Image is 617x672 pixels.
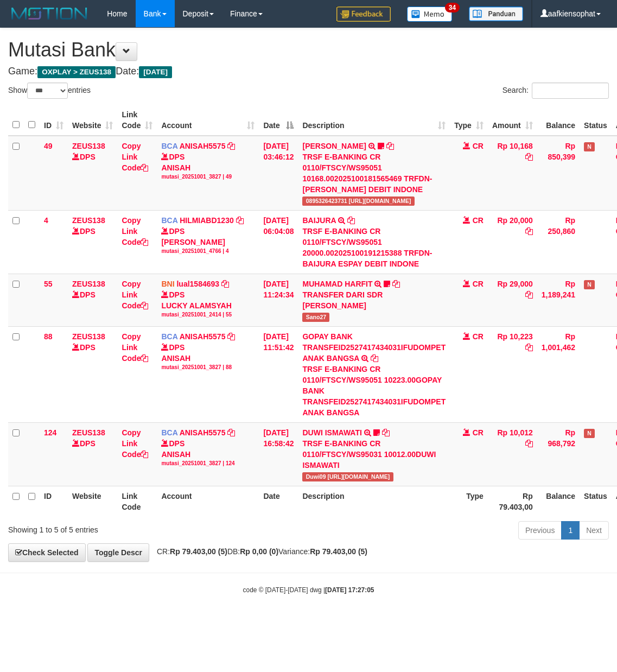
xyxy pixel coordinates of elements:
[72,216,105,225] a: ZEUS138
[525,439,533,448] a: Copy Rp 10,012 to clipboard
[488,422,537,486] td: Rp 10,012
[161,289,255,319] div: DPS LUCKY ALAMSYAH
[161,438,255,467] div: DPS ANISAH
[298,105,450,136] th: Description: activate to sort column ascending
[445,3,460,12] span: 34
[8,5,91,22] img: MOTION_logo.png
[473,280,484,288] span: CR
[302,151,446,195] div: TRSF E-BANKING CR 0110/FTSCY/WS95051 10168.002025100181565469 TRFDN-[PERSON_NAME] DEBIT INDONE
[584,280,595,289] span: Has Note
[450,486,488,517] th: Type
[537,422,580,486] td: Rp 968,792
[122,216,148,246] a: Copy Link Code
[27,83,68,99] select: Showentries
[161,342,255,371] div: DPS ANISAH
[8,543,86,562] a: Check Selected
[122,142,148,172] a: Copy Link Code
[170,547,227,556] strong: Rp 79.403,00 (5)
[40,486,68,517] th: ID
[580,105,612,136] th: Status
[8,39,609,61] h1: Mutasi Bank
[44,142,53,150] span: 49
[68,422,117,486] td: DPS
[488,105,537,136] th: Amount: activate to sort column ascending
[325,586,374,594] strong: [DATE] 17:27:05
[302,364,446,418] div: TRSF E-BANKING CR 0110/FTSCY/WS95051 10223.00GOPAY BANK TRANSFEID2527417434031IFUDOMPET ANAK BANGSA
[392,280,400,288] a: Copy MUHAMAD HARFIT to clipboard
[382,428,390,437] a: Copy DUWI ISMAWATI to clipboard
[525,290,533,299] a: Copy Rp 29,000 to clipboard
[298,486,450,517] th: Description
[157,486,259,517] th: Account
[537,274,580,326] td: Rp 1,189,241
[68,210,117,274] td: DPS
[336,7,391,22] img: Feedback.jpg
[180,216,234,225] a: HILMIABD1230
[473,332,484,341] span: CR
[473,216,484,225] span: CR
[117,486,157,517] th: Link Code
[537,486,580,517] th: Balance
[488,210,537,274] td: Rp 20,000
[122,280,148,310] a: Copy Link Code
[407,7,453,22] img: Button%20Memo.svg
[68,326,117,422] td: DPS
[488,136,537,211] td: Rp 10,168
[302,226,446,269] div: TRSF E-BANKING CR 0110/FTSCY/WS95051 20000.002025100191215388 TRFDN-BAIJURA ESPAY DEBIT INDONE
[8,83,91,99] label: Show entries
[259,422,298,486] td: [DATE] 16:58:42
[117,105,157,136] th: Link Code: activate to sort column ascending
[584,429,595,438] span: Has Note
[68,486,117,517] th: Website
[310,547,367,556] strong: Rp 79.403,00 (5)
[302,438,446,471] div: TRSF E-BANKING CR 0110/FTSCY/WS95031 10012.00DUWI ISMAWATI
[161,311,255,319] div: mutasi_20251001_2414 | 55
[72,332,105,341] a: ZEUS138
[537,210,580,274] td: Rp 250,860
[227,142,235,150] a: Copy ANISAH5575 to clipboard
[259,136,298,211] td: [DATE] 03:46:12
[161,216,177,225] span: BCA
[302,196,414,206] span: 0895326423731 [URL][DOMAIN_NAME]
[518,521,562,540] a: Previous
[44,428,56,437] span: 124
[122,332,148,363] a: Copy Link Code
[347,216,355,225] a: Copy BAIJURA to clipboard
[537,136,580,211] td: Rp 850,399
[302,428,361,437] a: DUWI ISMAWATI
[180,142,226,150] a: ANISAH5575
[8,520,249,535] div: Showing 1 to 5 of 5 entries
[37,66,116,78] span: OXPLAY > ZEUS138
[386,142,394,150] a: Copy INA PAUJANAH to clipboard
[584,142,595,151] span: Has Note
[537,105,580,136] th: Balance
[302,280,372,288] a: MUHAMAD HARFIT
[161,460,255,467] div: mutasi_20251001_3827 | 124
[68,274,117,326] td: DPS
[488,486,537,517] th: Rp 79.403,00
[302,216,336,225] a: BAIJURA
[302,142,366,150] a: [PERSON_NAME]
[68,136,117,211] td: DPS
[488,326,537,422] td: Rp 10,223
[473,428,484,437] span: CR
[161,428,177,437] span: BCA
[161,142,177,150] span: BCA
[40,105,68,136] th: ID: activate to sort column ascending
[532,83,609,99] input: Search:
[180,428,226,437] a: ANISAH5575
[139,66,172,78] span: [DATE]
[227,428,235,437] a: Copy ANISAH5575 to clipboard
[87,543,149,562] a: Toggle Descr
[243,586,374,594] small: code © [DATE]-[DATE] dwg |
[259,105,298,136] th: Date: activate to sort column descending
[151,547,367,556] span: CR: DB: Variance:
[469,7,523,21] img: panduan.png
[302,289,446,311] div: TRANSFER DARI SDR [PERSON_NAME]
[72,280,105,288] a: ZEUS138
[473,142,484,150] span: CR
[525,227,533,236] a: Copy Rp 20,000 to clipboard
[157,105,259,136] th: Account: activate to sort column ascending
[302,332,446,363] a: GOPAY BANK TRANSFEID2527417434031IFUDOMPET ANAK BANGSA
[227,332,235,341] a: Copy ANISAH5575 to clipboard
